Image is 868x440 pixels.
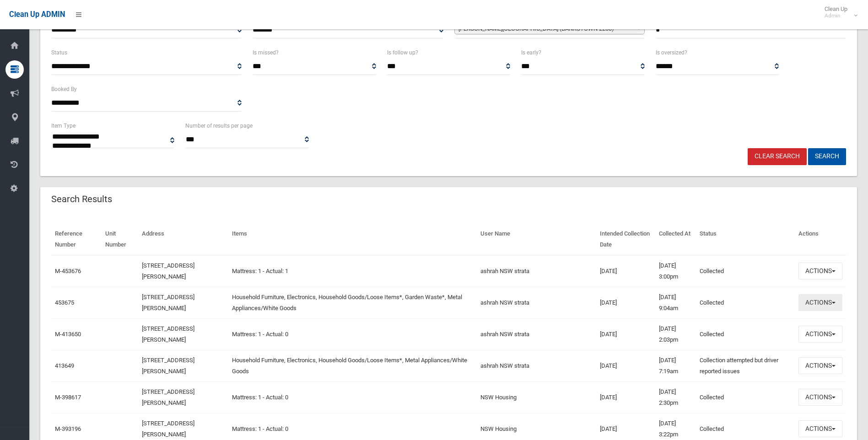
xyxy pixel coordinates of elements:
[655,318,696,350] td: [DATE] 2:03pm
[142,325,194,343] a: [STREET_ADDRESS][PERSON_NAME]
[696,381,795,413] td: Collected
[51,121,75,131] label: Item Type
[228,255,477,287] td: Mattress: 1 - Actual: 1
[51,84,77,94] label: Booked By
[55,331,81,338] a: M-413650
[185,121,253,131] label: Number of results per page
[477,224,596,255] th: User Name
[228,287,477,318] td: Household Furniture, Electronics, Household Goods/Loose Items*, Garden Waste*, Metal Appliances/W...
[696,255,795,287] td: Collected
[596,381,655,413] td: [DATE]
[798,326,842,343] button: Actions
[696,318,795,350] td: Collected
[696,224,795,255] th: Status
[798,263,842,279] button: Actions
[596,287,655,318] td: [DATE]
[798,389,842,406] button: Actions
[51,48,67,58] label: Status
[798,294,842,311] button: Actions
[477,287,596,318] td: ashrah NSW strata
[477,381,596,413] td: NSW Housing
[142,420,194,438] a: [STREET_ADDRESS][PERSON_NAME]
[228,224,477,255] th: Items
[142,357,194,375] a: [STREET_ADDRESS][PERSON_NAME]
[596,350,655,381] td: [DATE]
[696,350,795,381] td: Collection attempted but driver reported issues
[51,224,102,255] th: Reference Number
[9,10,65,19] span: Clean Up ADMIN
[387,48,418,58] label: Is follow up?
[55,362,74,369] a: 413649
[228,318,477,350] td: Mattress: 1 - Actual: 0
[696,287,795,318] td: Collected
[138,224,228,255] th: Address
[820,5,857,19] span: Clean Up
[142,294,194,311] a: [STREET_ADDRESS][PERSON_NAME]
[228,350,477,381] td: Household Furniture, Electronics, Household Goods/Loose Items*, Metal Appliances/White Goods
[521,48,541,58] label: Is early?
[596,318,655,350] td: [DATE]
[795,224,846,255] th: Actions
[808,148,846,165] button: Search
[55,268,81,274] a: M-453676
[825,12,847,19] small: Admin
[253,48,279,58] label: Is missed?
[655,224,696,255] th: Collected At
[102,224,138,255] th: Unit Number
[655,255,696,287] td: [DATE] 3:00pm
[477,350,596,381] td: ashrah NSW strata
[55,394,81,401] a: M-398617
[55,299,74,306] a: 453675
[40,190,123,208] header: Search Results
[798,420,842,437] button: Actions
[655,350,696,381] td: [DATE] 7:19am
[228,381,477,413] td: Mattress: 1 - Actual: 0
[142,262,194,280] a: [STREET_ADDRESS][PERSON_NAME]
[477,318,596,350] td: ashrah NSW strata
[596,224,655,255] th: Intended Collection Date
[748,148,807,165] a: Clear Search
[655,287,696,318] td: [DATE] 9:04am
[55,425,81,432] a: M-393196
[655,381,696,413] td: [DATE] 2:30pm
[142,388,194,406] a: [STREET_ADDRESS][PERSON_NAME]
[656,48,687,58] label: Is oversized?
[477,255,596,287] td: ashrah NSW strata
[596,255,655,287] td: [DATE]
[798,357,842,374] button: Actions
